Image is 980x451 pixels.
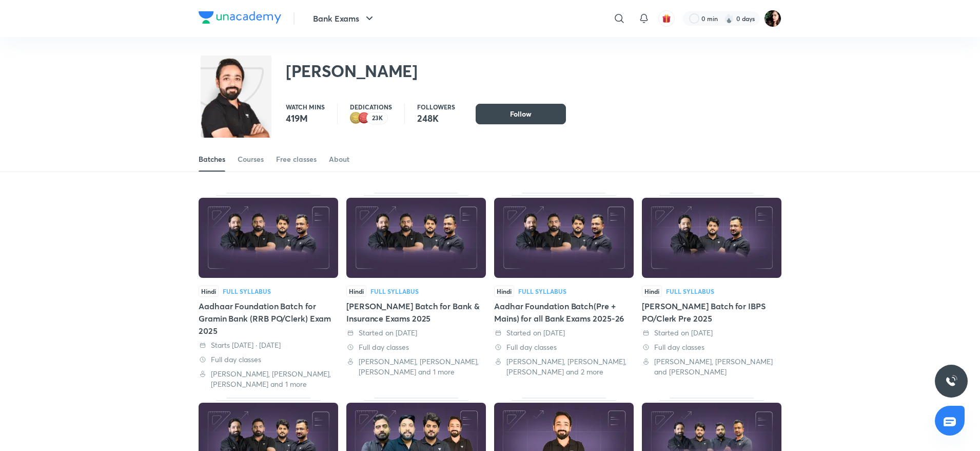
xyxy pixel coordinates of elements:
a: Courses [238,147,264,172]
div: [PERSON_NAME] Batch for Bank & Insurance Exams 2025 [346,300,486,325]
div: Free classes [276,154,317,164]
img: Thumbnail [494,198,634,278]
button: Bank Exams [307,8,382,29]
img: Thumbnail [199,198,338,278]
a: Batches [199,147,225,172]
div: Full Syllabus [223,288,271,294]
h2: [PERSON_NAME] [286,61,418,81]
div: Nishchay Mains Batch for Bank & Insurance Exams 2025 [346,193,486,389]
div: Aadhaar Foundation Batch for Gramin Bank (RRB PO/Clerk) Exam 2025 [199,300,338,337]
button: avatar [658,10,675,27]
div: Abhijeet Mishra, Vishal Parihar, Puneet Kumar Sharma and 1 more [346,356,486,377]
div: Abhijeet Mishra, Vishal Parihar, Puneet Kumar Sharma and 2 more [494,356,634,377]
button: Follow [476,104,566,124]
p: 419M [286,112,325,124]
img: ttu [945,375,957,387]
div: Full day classes [642,342,781,352]
div: Started on 4 Jul 2025 [642,328,781,338]
span: Hindi [494,286,514,297]
div: Aadhar Foundation Batch(Pre + Mains) for all Bank Exams 2025-26 [494,300,634,325]
div: About [329,154,349,164]
span: Follow [510,109,532,119]
img: class [201,58,271,152]
div: [PERSON_NAME] Batch for IBPS PO/Clerk Pre 2025 [642,300,781,325]
div: Courses [238,154,264,164]
div: Full Syllabus [666,288,714,294]
div: Full Syllabus [370,288,419,294]
p: 248K [417,112,455,124]
img: Priyanka K [764,10,781,27]
span: Hindi [199,286,219,297]
a: Free classes [276,147,317,172]
a: About [329,147,349,172]
div: Full day classes [494,342,634,352]
a: Company Logo [199,11,281,26]
div: Nishchay Batch for IBPS PO/Clerk Pre 2025 [642,193,781,389]
p: Dedications [350,104,392,110]
div: Full Syllabus [518,288,566,294]
div: Aadhar Foundation Batch(Pre + Mains) for all Bank Exams 2025-26 [494,193,634,389]
div: Abhijeet Mishra, Vishal Parihar, Puneet Kumar Sharma and 1 more [199,369,338,389]
div: Full day classes [199,354,338,365]
img: avatar [662,14,671,23]
p: 23K [372,115,383,122]
div: Starts in 4 days · 8 Sep 2025 [199,340,338,350]
img: Thumbnail [346,198,486,278]
div: Vishal Parihar, Puneet Kumar Sharma and Sumit Kumar Verma [642,356,781,377]
div: Aadhaar Foundation Batch for Gramin Bank (RRB PO/Clerk) Exam 2025 [199,193,338,389]
div: Started on 27 Aug 2025 [346,328,486,338]
div: Batches [199,154,225,164]
span: Hindi [346,286,366,297]
span: Hindi [642,286,662,297]
img: streak [724,13,734,24]
p: Watch mins [286,104,325,110]
img: Company Logo [199,11,281,24]
div: Started on 11 Aug 2025 [494,328,634,338]
p: Followers [417,104,455,110]
div: Full day classes [346,342,486,352]
img: educator badge1 [358,112,370,124]
img: Thumbnail [642,198,781,278]
img: educator badge2 [350,112,362,124]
